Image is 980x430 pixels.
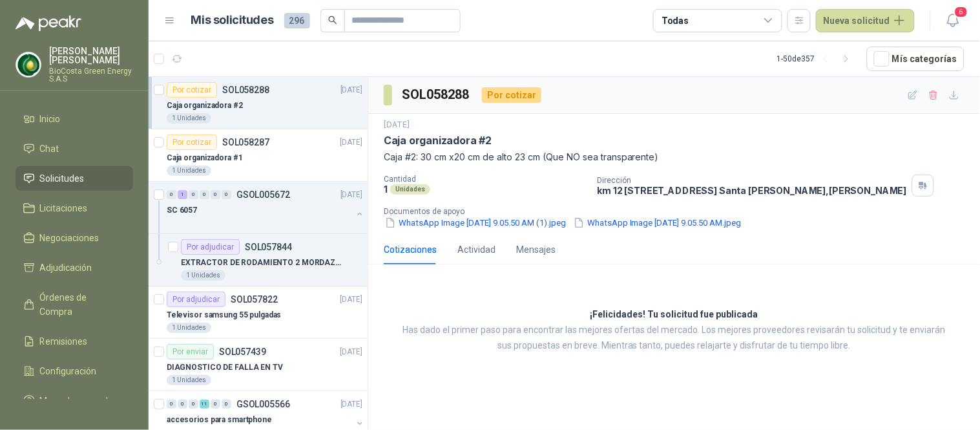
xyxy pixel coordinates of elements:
img: Company Logo [16,52,41,77]
a: Por adjudicarSOL057844EXTRACTOR DE RODAMIENTO 2 MORDAZA TMMR 350XL1 Unidades [149,234,368,286]
span: Manuales y ayuda [40,394,114,408]
p: [DATE] [340,346,362,358]
a: 0 1 0 0 0 0 GSOL005672[DATE] SC 6057 [167,187,365,228]
div: Por cotizar [167,134,217,150]
p: Has dado el primer paso para encontrar las mejores ofertas del mercado. Los mejores proveedores r... [401,323,948,354]
p: Caja #2: 30 cm x20 cm de alto 23 cm (Que NO sea transparente) [384,150,964,164]
div: 1 Unidades [167,323,211,333]
div: 1 [178,190,187,199]
a: Órdenes de Compra [16,285,133,324]
div: 0 [211,190,220,199]
div: 0 [189,190,198,199]
p: SOL058288 [222,85,269,94]
div: 11 [200,400,209,409]
a: Negociaciones [16,226,133,250]
div: 0 [222,400,231,409]
img: Logo peakr [16,16,81,31]
h3: ¡Felicidades! Tu solicitud fue publicada [590,307,758,323]
p: km 12 [STREET_ADDRESS] Santa [PERSON_NAME] , [PERSON_NAME] [598,185,907,196]
button: Mís categorías [867,47,964,71]
p: SOL058287 [222,138,269,147]
div: Por cotizar [167,82,217,98]
div: 0 [189,400,198,409]
div: 1 Unidades [167,375,211,385]
div: Por adjudicar [167,292,225,307]
span: Órdenes de Compra [40,290,121,319]
p: [DATE] [340,84,362,96]
span: Adjudicación [40,261,92,275]
p: Documentos de apoyo [384,207,975,216]
a: Inicio [16,107,133,131]
button: WhatsApp Image [DATE] 9.05.50 AM (1).jpeg [384,216,567,230]
p: GSOL005566 [236,400,290,409]
div: 0 [167,190,176,199]
a: Licitaciones [16,196,133,220]
p: [PERSON_NAME] [PERSON_NAME] [49,47,133,65]
p: SOL057822 [231,295,278,304]
div: 1 Unidades [167,166,211,176]
span: Solicitudes [40,171,85,186]
div: Cotizaciones [384,242,437,257]
span: Inicio [40,112,61,126]
span: Remisiones [40,334,88,349]
div: 0 [211,400,220,409]
h3: SOL058288 [402,85,472,105]
a: Por enviarSOL057439[DATE] DIAGNOSTICO DE FALLA EN TV1 Unidades [149,339,368,391]
p: Dirección [598,176,907,185]
div: 0 [200,190,209,199]
button: WhatsApp Image [DATE] 9.05.50 AM.jpeg [572,216,743,230]
a: Por cotizarSOL058288[DATE] Caja organizadora #21 Unidades [149,77,368,129]
span: Configuración [40,364,97,378]
p: [DATE] [340,136,362,149]
a: Adjudicación [16,255,133,280]
p: Televisor samsung 55 pulgadas [167,309,282,321]
span: 296 [284,13,310,28]
p: [DATE] [340,189,362,201]
span: Chat [40,142,59,156]
div: Por adjudicar [181,239,240,255]
div: 0 [167,400,176,409]
p: Caja organizadora #2 [384,134,492,147]
p: [DATE] [340,294,362,306]
div: Unidades [390,184,430,195]
a: Remisiones [16,329,133,354]
div: Mensajes [516,242,556,257]
a: Por cotizarSOL058287[DATE] Caja organizadora #11 Unidades [149,129,368,182]
p: SC 6057 [167,204,197,217]
p: BioCosta Green Energy S.A.S [49,67,133,83]
p: [DATE] [340,398,362,411]
p: accesorios para smartphone [167,414,272,426]
p: Caja organizadora #2 [167,100,243,112]
p: SOL057439 [219,347,266,356]
p: Caja organizadora #1 [167,152,243,164]
div: 1 Unidades [181,270,225,281]
div: Por cotizar [482,87,541,103]
a: Manuales y ayuda [16,389,133,413]
button: 6 [941,9,964,32]
p: EXTRACTOR DE RODAMIENTO 2 MORDAZA TMMR 350XL [181,257,342,269]
span: 6 [954,6,968,18]
a: Chat [16,136,133,161]
p: 1 [384,184,388,195]
span: search [328,16,337,25]
h1: Mis solicitudes [191,11,274,30]
button: Nueva solicitud [816,9,915,32]
span: Negociaciones [40,231,99,245]
div: Todas [662,14,689,28]
div: 0 [178,400,187,409]
div: Por enviar [167,344,214,360]
div: 1 Unidades [167,113,211,124]
p: [DATE] [384,119,410,131]
div: 1 - 50 de 357 [777,48,857,69]
p: GSOL005672 [236,190,290,199]
a: Solicitudes [16,166,133,191]
div: Actividad [457,242,495,257]
a: Configuración [16,359,133,383]
p: Cantidad [384,175,587,184]
p: DIAGNOSTICO DE FALLA EN TV [167,361,283,374]
p: SOL057844 [245,242,292,252]
span: Licitaciones [40,201,88,215]
a: Por adjudicarSOL057822[DATE] Televisor samsung 55 pulgadas1 Unidades [149,286,368,339]
div: 0 [222,190,231,199]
